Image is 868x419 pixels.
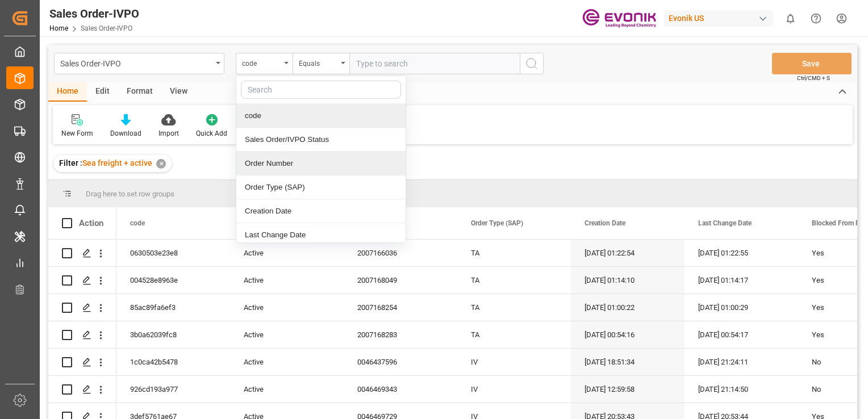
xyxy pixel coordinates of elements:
button: close menu [236,53,293,74]
div: New Form [61,128,93,139]
div: Press SPACE to select this row. [48,321,116,349]
div: 2007168283 [344,321,457,348]
button: show 0 new notifications [778,6,803,31]
div: Import [158,128,179,139]
div: IV [457,349,571,375]
div: IV [457,376,571,403]
span: Creation Date [585,219,625,227]
div: 004528e8963e [116,267,230,294]
div: [DATE] 00:54:16 [571,321,685,348]
div: [DATE] 01:14:17 [685,267,798,294]
div: TA [457,240,571,266]
div: Active [244,295,330,321]
div: [DATE] 01:00:22 [571,294,685,321]
button: search button [520,53,544,74]
div: Press SPACE to select this row. [48,349,116,376]
div: code [242,56,281,69]
span: Drag here to set row groups [86,190,174,198]
span: Ctrl/CMD + S [797,74,830,82]
div: Press SPACE to select this row. [48,294,116,321]
div: Order Number [236,152,406,175]
input: Type to search [349,53,520,74]
input: Search [241,81,401,99]
div: [DATE] 01:22:54 [571,240,685,266]
div: Equals [299,56,337,69]
span: Order Type (SAP) [471,219,523,227]
div: Edit [87,82,118,102]
div: Evonik US [664,10,773,27]
button: open menu [54,53,224,74]
div: Action [79,218,103,228]
div: [DATE] 12:59:58 [571,376,685,403]
div: Press SPACE to select this row. [48,240,116,267]
span: Last Change Date [698,219,752,227]
div: 2007166036 [344,240,457,266]
button: Evonik US [664,7,778,29]
div: Creation Date [236,199,406,223]
div: Active [244,267,330,294]
div: Active [244,322,330,348]
div: TA [457,294,571,321]
button: Help Center [803,6,829,31]
div: 926cd193a977 [116,376,230,403]
div: [DATE] 01:22:55 [685,240,798,266]
div: 1c0ca42b5478 [116,349,230,375]
div: Home [48,82,87,102]
div: Sales Order/IVPO Status [236,128,406,152]
button: Save [772,53,852,74]
div: ✕ [156,159,166,169]
div: View [161,82,196,102]
div: [DATE] 18:51:34 [571,349,685,375]
div: Format [118,82,161,102]
div: Active [244,240,330,266]
div: 85ac89fa6ef3 [116,294,230,321]
span: code [130,219,145,227]
div: Active [244,349,330,375]
div: Download [110,128,141,139]
div: Last Change Date [236,223,406,247]
div: [DATE] 01:14:10 [571,267,685,294]
a: Home [49,24,68,32]
div: TA [457,321,571,348]
div: Press SPACE to select this row. [48,267,116,294]
button: open menu [293,53,349,74]
div: Sales Order-IVPO [49,5,139,22]
div: 3b0a62039fc8 [116,321,230,348]
div: Order Type (SAP) [236,175,406,199]
div: code [236,104,406,128]
img: Evonik-brand-mark-Deep-Purple-RGB.jpeg_1700498283.jpeg [582,9,656,28]
div: 2007168254 [344,294,457,321]
div: [DATE] 00:54:17 [685,321,798,348]
div: Sales Order-IVPO [60,56,212,70]
div: Active [244,376,330,403]
div: 0630503e23e8 [116,240,230,266]
div: [DATE] 21:24:11 [685,349,798,375]
div: [DATE] 21:14:50 [685,376,798,403]
div: Quick Add [196,128,227,139]
div: [DATE] 01:00:29 [685,294,798,321]
div: TA [457,267,571,294]
div: 0046437596 [344,349,457,375]
div: 2007168049 [344,267,457,294]
div: 0046469343 [344,376,457,403]
span: Sea freight + active [82,158,152,167]
div: Press SPACE to select this row. [48,376,116,403]
span: Filter : [59,158,82,167]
